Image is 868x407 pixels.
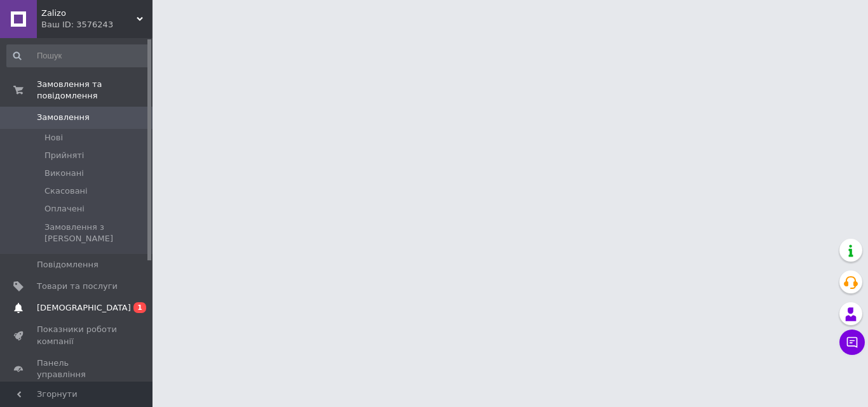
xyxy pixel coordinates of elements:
span: Панель управління [37,357,118,380]
span: Замовлення та повідомлення [37,79,153,102]
span: Товари та послуги [37,281,118,292]
span: Скасовані [44,185,88,197]
span: Оплачені [44,203,85,215]
span: Показники роботи компанії [37,324,118,347]
button: Чат з покупцем [839,330,865,355]
span: 1 [133,302,146,313]
span: Повідомлення [37,259,98,270]
input: Пошук [6,44,150,67]
span: Прийняті [44,150,84,161]
span: Zalizo [41,8,137,19]
span: Замовлення з [PERSON_NAME] [44,222,149,244]
span: Замовлення [37,112,90,123]
span: Виконані [44,168,84,179]
span: Нові [44,132,63,143]
div: Ваш ID: 3576243 [41,19,153,30]
span: [DEMOGRAPHIC_DATA] [37,302,131,314]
